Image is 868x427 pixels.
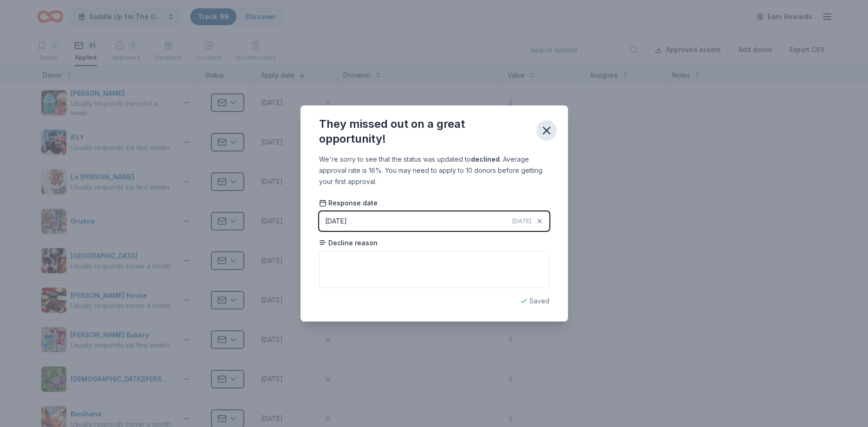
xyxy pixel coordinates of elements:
[471,155,500,163] b: declined
[319,211,549,231] button: [DATE][DATE]
[319,238,378,248] span: Decline reason
[325,216,347,227] div: [DATE]
[319,117,529,146] div: They missed out on a great opportunity!
[319,198,378,208] span: Response date
[512,217,531,225] span: [DATE]
[319,154,549,187] div: We're sorry to see that the status was updated to . Average approval rate is 16%. You may need to...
